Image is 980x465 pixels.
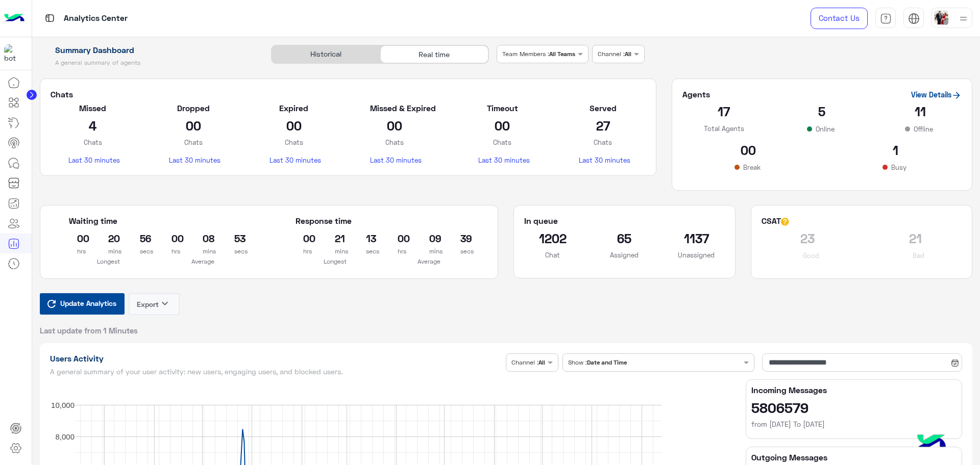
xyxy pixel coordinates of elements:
h5: Agents [682,89,710,99]
p: Good [801,250,821,261]
h5: Outgoing Messages [751,452,957,462]
h5: A general summary of your user activity: new users, engaging users, and blocked users. [50,368,502,376]
h2: 20 [108,230,109,246]
div: Historical [272,45,380,63]
p: Chats [68,137,117,147]
h5: Incoming Messages [751,385,957,395]
p: Bad [911,250,926,261]
i: keyboard_arrow_down [159,297,171,309]
p: Analytics Center [64,12,128,25]
button: Update Analytics [40,293,125,315]
h5: Dropped [169,103,217,113]
p: hrs [398,246,398,256]
h2: 65 [596,230,653,246]
h2: 00 [478,117,527,134]
p: Break [741,162,763,172]
p: Chats [169,137,217,147]
h5: Chats [51,89,646,99]
h5: A general summary of agents [40,59,260,67]
p: Last 30 minutes [68,155,117,165]
h2: 4 [68,117,117,134]
h2: 21 [869,230,962,246]
img: Logo [4,8,24,29]
img: tab [880,13,892,24]
h6: from [DATE] To [DATE] [751,419,957,429]
h2: 21 [335,230,335,246]
p: Last 30 minutes [478,155,527,165]
p: Average [163,256,242,267]
p: Busy [889,162,909,172]
a: tab [875,8,896,29]
span: Last update from 1 Minutes [40,325,138,335]
p: Unassigned [668,250,725,260]
p: Last 30 minutes [370,155,419,165]
b: All [625,50,631,58]
p: secs [140,246,140,256]
h5: Response time [296,216,352,226]
p: mins [108,246,109,256]
h2: 17 [682,103,765,119]
button: Exportkeyboard_arrow_down [129,293,180,315]
h1: Users Activity [50,353,502,364]
img: tab [908,13,920,24]
text: 10,000 [51,401,75,409]
h2: 00 [370,117,419,134]
h2: 5806579 [751,399,957,416]
text: 8,000 [55,432,75,441]
p: Chats [370,137,419,147]
h5: Missed & Expired [370,103,419,113]
p: Chats [579,137,627,147]
h5: Missed [68,103,117,113]
h5: Expired [269,103,318,113]
p: Chat [524,250,581,260]
h2: 00 [77,230,78,246]
img: userImage [934,10,948,24]
p: Last 30 minutes [269,155,318,165]
p: Last 30 minutes [579,155,627,165]
h2: 00 [269,117,318,134]
h5: Timeout [478,103,527,113]
p: mins [335,246,335,256]
span: Update Analytics [58,296,119,310]
h5: CSAT [762,216,789,226]
h2: 27 [579,117,627,134]
p: Average [390,256,469,267]
h2: 39 [460,230,461,246]
p: secs [460,246,461,256]
h2: 23 [762,230,854,246]
p: Longest [69,256,148,267]
a: Contact Us [811,8,868,29]
h2: 00 [169,117,217,134]
img: profile [957,12,970,25]
h2: 00 [398,230,398,246]
p: Offline [912,124,935,134]
h2: 1137 [668,230,725,246]
h5: Waiting time [69,216,242,226]
h2: 56 [140,230,140,246]
h2: 1202 [524,230,581,246]
img: 1403182699927242 [4,44,22,63]
h2: 11 [879,103,962,119]
img: tab [43,12,56,24]
a: View Details [911,90,962,99]
b: All Teams [549,50,575,58]
p: Online [814,124,837,134]
h2: 1 [829,142,962,158]
div: Real time [380,45,488,63]
h2: 5 [780,103,863,119]
p: Last 30 minutes [169,155,217,165]
h5: In queue [524,216,558,226]
p: Chats [478,137,527,147]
